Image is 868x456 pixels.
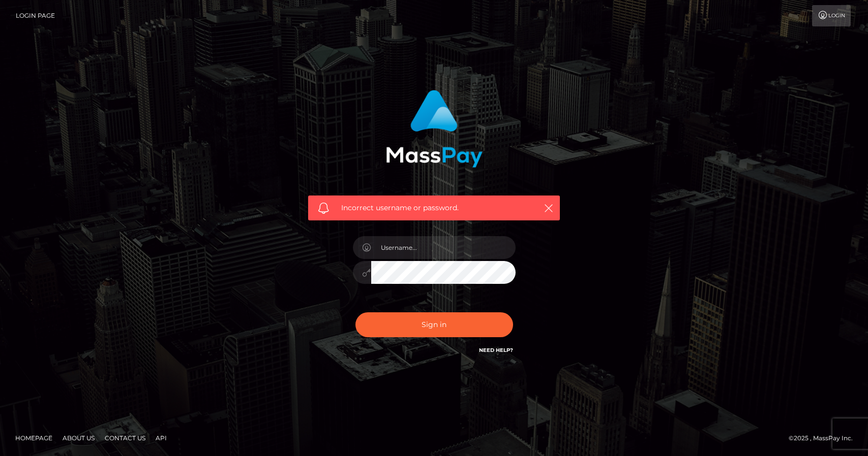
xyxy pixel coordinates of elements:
a: Need Help? [479,347,513,353]
a: Login Page [16,5,55,26]
a: About Us [58,430,99,446]
div: © 2025 , MassPay Inc. [789,433,860,444]
a: API [152,430,171,446]
img: MassPay Login [386,90,483,168]
button: Sign in [355,312,513,337]
a: Homepage [11,430,56,446]
input: Username... [371,236,516,259]
a: Login [812,5,851,26]
span: Incorrect username or password. [341,203,527,213]
a: Contact Us [101,430,149,446]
